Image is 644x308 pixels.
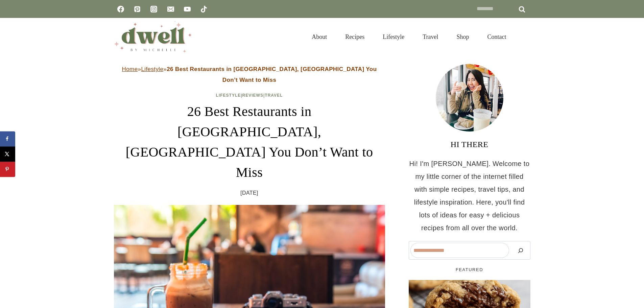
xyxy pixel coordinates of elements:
[141,66,163,72] a: Lifestyle
[303,25,336,49] a: About
[114,21,192,52] img: DWELL by michelle
[122,66,138,72] a: Home
[409,157,530,234] p: Hi! I'm [PERSON_NAME]. Welcome to my little corner of the internet filled with simple recipes, tr...
[164,2,177,16] a: Email
[167,66,377,83] strong: 26 Best Restaurants in [GEOGRAPHIC_DATA], [GEOGRAPHIC_DATA] You Don’t Want to Miss
[478,25,516,49] a: Contact
[374,25,413,49] a: Lifestyle
[409,266,530,273] h5: FEATURED
[181,2,194,16] a: YouTube
[512,243,529,258] button: Search
[242,93,263,98] a: Reviews
[519,31,530,43] button: View Search Form
[336,25,374,49] a: Recipes
[413,25,447,49] a: Travel
[447,25,478,49] a: Shop
[114,101,385,183] h1: 26 Best Restaurants in [GEOGRAPHIC_DATA], [GEOGRAPHIC_DATA] You Don’t Want to Miss
[303,25,515,49] nav: Primary Navigation
[265,93,283,98] a: Travel
[240,188,258,198] time: [DATE]
[409,138,530,150] h3: HI THERE
[216,93,241,98] a: Lifestyle
[114,2,127,16] a: Facebook
[197,2,211,16] a: TikTok
[130,2,144,16] a: Pinterest
[122,66,377,83] span: » »
[147,2,161,16] a: Instagram
[216,93,283,98] span: | |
